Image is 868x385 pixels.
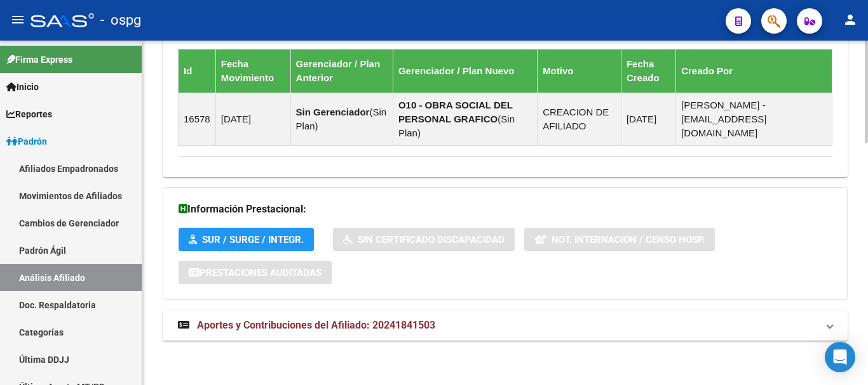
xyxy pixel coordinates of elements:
div: Open Intercom Messenger [825,342,855,372]
button: Prestaciones Auditadas [179,261,332,284]
th: Creado Por [676,49,832,93]
span: Prestaciones Auditadas [200,267,322,278]
button: SUR / SURGE / INTEGR. [179,228,314,251]
td: ( ) [393,93,537,145]
td: ( ) [290,93,393,145]
h3: Información Prestacional: [179,200,832,218]
span: Sin Plan [398,114,515,138]
span: Reportes [6,107,52,121]
span: Padrón [6,134,47,148]
th: Fecha Creado [621,49,675,93]
span: SUR / SURGE / INTEGR. [202,234,304,245]
span: - ospg [100,6,141,34]
mat-expansion-panel-header: Aportes y Contribuciones del Afiliado: 20241841503 [163,310,848,341]
td: [DATE] [621,93,675,145]
td: [DATE] [215,93,290,145]
th: Motivo [538,49,621,93]
th: Gerenciador / Plan Nuevo [393,49,537,93]
span: Inicio [6,80,39,94]
mat-icon: menu [10,12,25,27]
th: Gerenciador / Plan Anterior [290,49,393,93]
span: Firma Express [6,53,72,67]
button: Sin Certificado Discapacidad [333,228,515,251]
strong: O10 - OBRA SOCIAL DEL PERSONAL GRAFICO [398,100,513,124]
mat-icon: person [843,12,858,27]
span: Sin Certificado Discapacidad [358,234,505,245]
td: CREACION DE AFILIADO [538,93,621,145]
strong: Sin Gerenciador [296,107,370,117]
span: Sin Plan [296,107,387,131]
th: Id [179,49,216,93]
span: Not. Internacion / Censo Hosp. [552,234,705,245]
td: [PERSON_NAME] - [EMAIL_ADDRESS][DOMAIN_NAME] [676,93,832,145]
button: Not. Internacion / Censo Hosp. [524,228,715,251]
th: Fecha Movimiento [215,49,290,93]
span: Aportes y Contribuciones del Afiliado: 20241841503 [197,319,435,331]
td: 16578 [179,93,216,145]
